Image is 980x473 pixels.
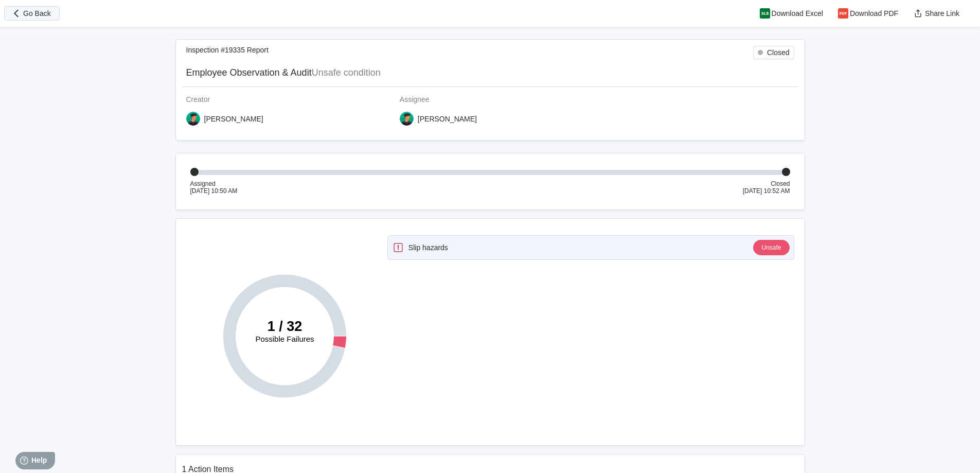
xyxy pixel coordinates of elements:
[753,6,831,21] button: Download Excel
[743,180,790,187] div: Closed
[772,10,823,17] span: Download Excel
[312,67,381,78] mark: Unsafe condition
[831,6,906,21] button: Download PDF
[186,67,312,78] span: Employee Observation & Audit
[186,112,200,126] img: user.png
[761,244,781,251] div: Unsafe
[400,112,414,126] img: user.png
[23,10,51,17] span: Go Back
[186,95,391,103] div: Creator
[906,6,968,21] button: Share Link
[408,243,448,252] div: Slip hazards
[400,95,605,103] div: Assignee
[186,46,269,59] div: Inspection #19335 Report
[418,115,477,123] div: [PERSON_NAME]
[4,6,60,21] button: Go Back
[255,335,314,343] tspan: Possible Failures
[925,10,959,17] span: Share Link
[190,180,238,187] div: Assigned
[190,187,238,195] div: [DATE] 10:50 AM
[267,319,302,334] tspan: 1 / 32
[767,48,790,57] div: Closed
[204,115,263,123] div: [PERSON_NAME]
[850,10,898,17] span: Download PDF
[743,187,790,195] div: [DATE] 10:52 AM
